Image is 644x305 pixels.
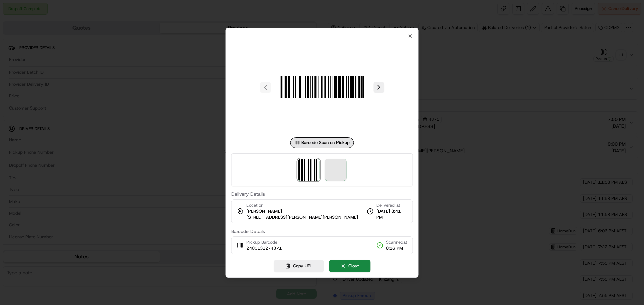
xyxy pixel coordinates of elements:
div: Barcode Scan on Pickup [290,137,354,148]
label: Barcode Details [231,229,413,234]
span: Scanned at [386,239,407,245]
img: barcode_scan_on_pickup image [273,39,371,136]
span: 8:16 PM [386,245,407,251]
label: Delivery Details [231,192,413,196]
span: Delivered at [376,202,407,208]
span: Pickup Barcode [246,239,282,245]
span: 2480131274371 [246,245,282,251]
span: [DATE] 8:41 PM [376,208,407,220]
button: Copy URL [274,260,324,272]
button: Close [329,260,370,272]
span: Location [246,202,263,208]
span: [STREET_ADDRESS][PERSON_NAME][PERSON_NAME] [246,214,358,220]
span: [PERSON_NAME] [246,208,282,214]
img: barcode_scan_on_pickup image [298,159,319,181]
